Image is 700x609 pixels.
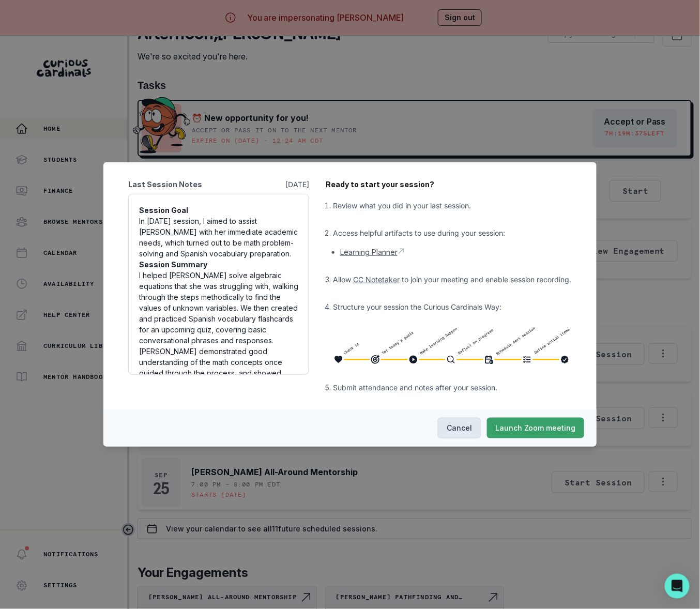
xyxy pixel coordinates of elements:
[340,248,405,256] a: Learning Planner
[333,382,572,393] p: Submit attendance and notes after your session.
[333,200,572,211] p: Review what you did in your last session.
[285,179,309,190] p: [DATE]
[139,260,207,269] b: Session Summary
[139,216,298,259] p: In [DATE] session, I aimed to assist [PERSON_NAME] with her immediate academic needs, which turne...
[139,270,298,422] p: I helped [PERSON_NAME] solve algebraic equations that she was struggling with, walking through th...
[128,179,202,190] p: Last Session Notes
[487,418,584,438] button: Launch Zoom meeting
[326,179,572,190] p: Ready to start your session?
[353,275,400,284] p: CC Notetaker
[438,418,481,438] button: Cancel
[333,227,572,238] p: Access helpful artifacts to use during your session:
[333,326,572,366] img: Curious Cardinals Way
[333,274,572,285] p: Allow to join your meeting and enable session recording.
[139,206,188,215] b: Session Goal
[665,574,690,599] div: Open Intercom Messenger
[333,301,572,312] p: Structure your session the Curious Cardinals Way:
